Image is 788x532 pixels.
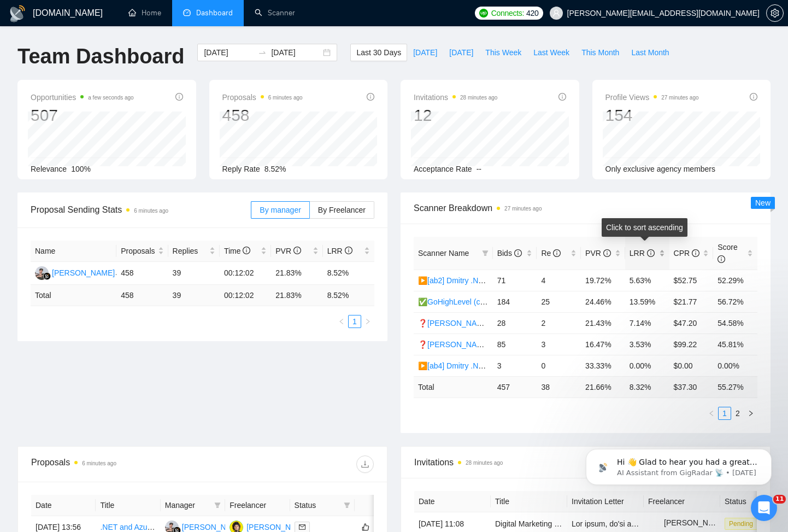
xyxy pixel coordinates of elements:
[418,340,564,349] a: ❓[PERSON_NAME] React Agency (0626)
[128,8,161,17] a: homeHome
[750,93,757,101] span: info-circle
[537,291,581,312] td: 25
[491,491,567,512] th: Title
[258,48,267,57] span: to
[413,46,437,59] span: [DATE]
[504,206,542,212] time: 27 minutes ago
[713,376,757,397] td: 55.27 %
[581,334,625,355] td: 16.47%
[222,105,303,126] div: 458
[581,355,625,376] td: 33.33%
[581,376,625,397] td: 21.66 %
[116,285,168,306] td: 458
[718,243,738,264] span: Score
[569,426,788,502] iframe: Intercom notifications message
[88,95,133,101] time: a few seconds ago
[719,407,731,419] a: 1
[713,312,757,334] td: 54.58%
[414,165,472,173] span: Acceptance Rate
[414,201,757,215] span: Scanner Breakdown
[196,8,233,17] span: Dashboard
[537,334,581,355] td: 3
[744,407,757,420] button: right
[357,460,373,469] span: download
[230,522,309,531] a: DI[PERSON_NAME]
[575,44,625,61] button: This Month
[493,355,537,376] td: 3
[48,32,188,116] span: Hi 👋 Glad to hear you had a great experience with us! 🙌 ​ Could you spare 20 seconds to leave a r...
[625,376,669,397] td: 8.32 %
[537,376,581,397] td: 38
[222,165,260,173] span: Reply Rate
[349,315,361,328] a: 1
[220,262,271,285] td: 00:12:02
[533,46,569,59] span: Last Week
[367,93,374,101] span: info-circle
[567,491,644,512] th: Invitation Letter
[581,312,625,334] td: 21.43%
[527,44,575,61] button: Last Week
[674,249,699,258] span: CPR
[731,407,744,420] li: 2
[414,455,757,469] span: Invitations
[558,93,566,101] span: info-circle
[258,48,267,57] span: swap-right
[364,318,371,325] span: right
[625,355,669,376] td: 0.00%
[224,247,250,255] span: Time
[225,495,290,516] th: Freelancer
[713,355,757,376] td: 0.00%
[669,355,714,376] td: $0.00
[493,376,537,397] td: 457
[418,276,552,285] a: ▶️[ab2] Dmitry .Net & AI Agency "loom"
[418,297,542,306] a: ✅GoHighLevel (cat:Dev)[a]Unicode
[175,93,183,101] span: info-circle
[603,249,611,257] span: info-circle
[460,95,497,101] time: 28 minutes ago
[669,334,714,355] td: $99.22
[744,407,757,420] li: Next Page
[648,518,727,527] a: [PERSON_NAME]
[482,250,489,256] span: filter
[165,499,210,511] span: Manager
[485,46,521,59] span: This Week
[705,407,718,420] button: left
[493,334,537,355] td: 85
[356,46,401,59] span: Last 30 Days
[605,105,699,126] div: 154
[255,8,295,17] a: searchScanner
[344,502,350,508] span: filter
[96,495,160,516] th: Title
[220,285,271,306] td: 00:12:02
[43,272,51,280] img: gigradar-bm.png
[537,355,581,376] td: 0
[755,198,771,207] span: New
[350,44,407,61] button: Last 30 Days
[669,291,714,312] td: $21.77
[773,495,786,504] span: 11
[116,262,168,285] td: 458
[748,410,754,417] span: right
[165,522,245,531] a: RF[PERSON_NAME]
[31,495,96,516] th: Date
[335,315,348,328] li: Previous Page
[718,407,731,420] li: 1
[493,291,537,312] td: 184
[222,91,303,104] span: Proposals
[581,46,619,59] span: This Month
[361,315,374,328] li: Next Page
[553,249,561,257] span: info-circle
[168,262,220,285] td: 39
[173,245,207,257] span: Replies
[713,270,757,291] td: 52.29%
[418,249,469,258] span: Scanner Name
[31,241,116,262] th: Name
[581,291,625,312] td: 24.46%
[214,502,221,508] span: filter
[356,455,374,473] button: download
[31,165,67,173] span: Relevance
[348,315,361,328] li: 1
[268,95,303,101] time: 6 minutes ago
[327,247,352,255] span: LRR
